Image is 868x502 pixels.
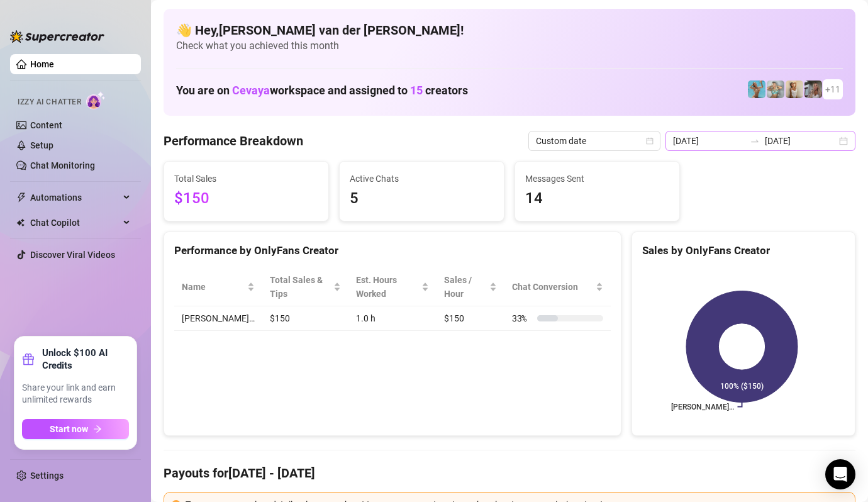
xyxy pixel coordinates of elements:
th: Sales / Hour [437,268,504,306]
span: Total Sales & Tips [270,273,331,301]
span: Name [182,280,245,294]
span: Chat Conversion [512,280,593,294]
span: Sales / Hour [444,273,487,301]
span: 14 [525,187,669,211]
span: Messages Sent [525,172,669,186]
th: Chat Conversion [504,268,611,306]
h4: Performance Breakdown [164,132,303,150]
a: Home [30,59,54,69]
td: 1.0 h [348,306,437,331]
a: Setup [30,140,53,150]
span: 5 [350,187,494,211]
div: Open Intercom Messenger [825,459,855,489]
span: Custom date [536,131,653,150]
span: gift [22,353,35,365]
img: AI Chatter [86,91,106,109]
span: + 11 [825,82,840,96]
input: Start date [673,134,745,148]
img: Chat Copilot [16,218,25,227]
td: $150 [437,306,504,331]
a: Discover Viral Videos [30,250,115,260]
span: calendar [646,137,654,145]
td: [PERSON_NAME]… [174,306,262,331]
span: Cevaya [232,84,270,97]
th: Name [174,268,262,306]
img: Megan [786,81,803,98]
span: Automations [30,187,120,208]
h4: 👋 Hey, [PERSON_NAME] van der [PERSON_NAME] ! [176,21,843,39]
span: to [750,136,760,146]
h4: Payouts for [DATE] - [DATE] [164,464,855,482]
a: Settings [30,471,64,481]
span: Izzy AI Chatter [18,96,81,108]
span: Chat Copilot [30,213,120,233]
span: Start now [50,424,88,434]
strong: Unlock $100 AI Credits [42,347,129,372]
a: Content [30,120,62,130]
span: Total Sales [174,172,318,186]
div: Performance by OnlyFans Creator [174,242,611,259]
span: thunderbolt [16,192,26,203]
span: Active Chats [350,172,494,186]
span: Check what you achieved this month [176,39,843,53]
div: Est. Hours Worked [356,273,419,301]
img: Dominis [748,81,765,98]
span: 33 % [512,311,532,325]
span: arrow-right [93,425,102,433]
button: Start nowarrow-right [22,419,129,439]
span: $150 [174,187,318,211]
text: [PERSON_NAME]… [671,403,734,411]
img: logo-BBDzfeDw.svg [10,30,104,43]
input: End date [765,134,837,148]
h1: You are on workspace and assigned to creators [176,84,468,98]
span: Share your link and earn unlimited rewards [22,382,129,406]
img: Natalia [804,81,822,98]
a: Chat Monitoring [30,160,95,170]
th: Total Sales & Tips [262,268,348,306]
span: 15 [410,84,423,97]
td: $150 [262,306,348,331]
div: Sales by OnlyFans Creator [642,242,845,259]
span: swap-right [750,136,760,146]
img: Olivia [767,81,784,98]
